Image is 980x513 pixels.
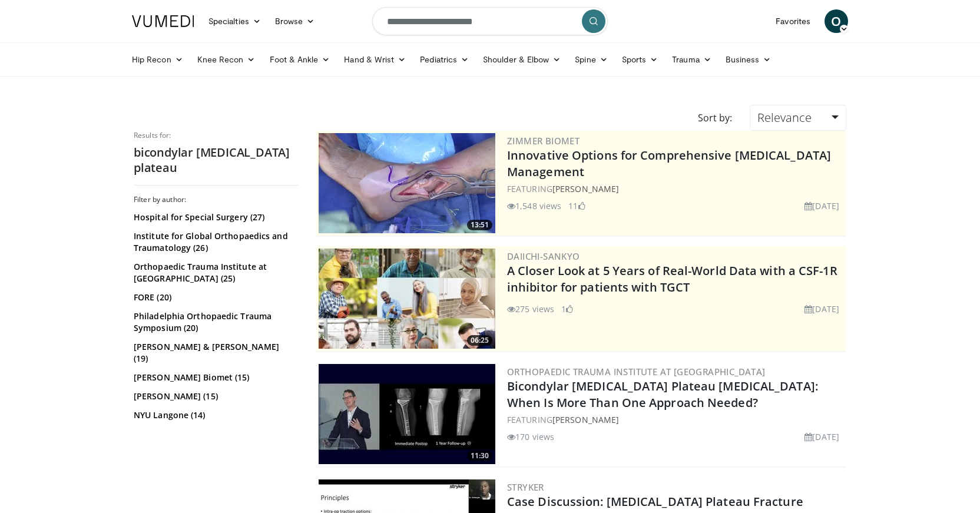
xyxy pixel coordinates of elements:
div: FEATURING [507,183,844,195]
a: 06:25 [319,249,495,349]
a: [PERSON_NAME] [552,183,619,194]
li: [DATE] [804,303,839,315]
a: Institute for Global Orthopaedics and Traumatology (26) [134,230,296,254]
a: Pediatrics [413,48,476,71]
input: Search topics, interventions [372,7,608,35]
a: Sports [615,48,666,71]
img: ce164293-0bd9-447d-b578-fc653e6584c8.300x170_q85_crop-smart_upscale.jpg [319,133,495,233]
div: Sort by: [689,105,741,131]
a: Spine [568,48,614,71]
a: Orthopaedic Trauma Institute at [GEOGRAPHIC_DATA] [507,366,766,378]
a: Business [719,48,779,71]
a: 13:51 [319,133,495,233]
img: VuMedi Logo [132,15,194,27]
a: [PERSON_NAME] [552,414,619,425]
li: 1 [561,303,573,315]
a: 11:30 [319,364,495,464]
a: Knee Recon [190,48,263,71]
a: Daiichi-Sankyo [507,250,580,262]
img: 93c22cae-14d1-47f0-9e4a-a244e824b022.png.300x170_q85_crop-smart_upscale.jpg [319,249,495,349]
a: A Closer Look at 5 Years of Real-World Data with a CSF-1R inhibitor for patients with TGCT [507,263,837,295]
h3: Filter by author: [134,195,299,204]
span: 06:25 [467,335,492,346]
a: Stryker [507,481,544,493]
a: Innovative Options for Comprehensive [MEDICAL_DATA] Management [507,147,831,180]
li: 1,548 views [507,200,561,212]
a: NYU Langone (14) [134,409,296,421]
a: Browse [268,9,322,33]
a: Orthopaedic Trauma Institute at [GEOGRAPHIC_DATA] (25) [134,261,296,284]
a: FORE (20) [134,292,296,303]
li: 11 [568,200,585,212]
a: Hip Recon [125,48,190,71]
h2: bicondylar [MEDICAL_DATA] plateau [134,145,299,176]
img: 7024766d-7500-4fcd-b8c6-0cc5818d5fbb.300x170_q85_crop-smart_upscale.jpg [319,364,495,464]
a: Foot & Ankle [263,48,337,71]
span: 13:51 [467,220,492,230]
span: Relevance [757,110,812,125]
a: Relevance [750,105,846,131]
a: [PERSON_NAME] (15) [134,390,296,402]
p: Results for: [134,131,299,140]
a: Trauma [665,48,719,71]
a: Hospital for Special Surgery (27) [134,211,296,223]
li: 275 views [507,303,554,315]
a: Specialties [201,9,268,33]
a: Hand & Wrist [337,48,413,71]
div: FEATURING [507,413,844,426]
a: Philadelphia Orthopaedic Trauma Symposium (20) [134,310,296,334]
li: [DATE] [804,200,839,212]
a: Case Discussion: [MEDICAL_DATA] Plateau Fracture [507,494,803,509]
a: Shoulder & Elbow [476,48,568,71]
a: [PERSON_NAME] & [PERSON_NAME] (19) [134,341,296,365]
a: O [825,9,848,33]
li: 170 views [507,431,554,443]
a: Zimmer Biomet [507,135,580,147]
a: Bicondylar [MEDICAL_DATA] Plateau [MEDICAL_DATA]: When Is More Than One Approach Needed? [507,378,818,411]
li: [DATE] [804,431,839,443]
span: 11:30 [467,451,492,461]
a: [PERSON_NAME] Biomet (15) [134,372,296,383]
a: Favorites [769,9,817,33]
